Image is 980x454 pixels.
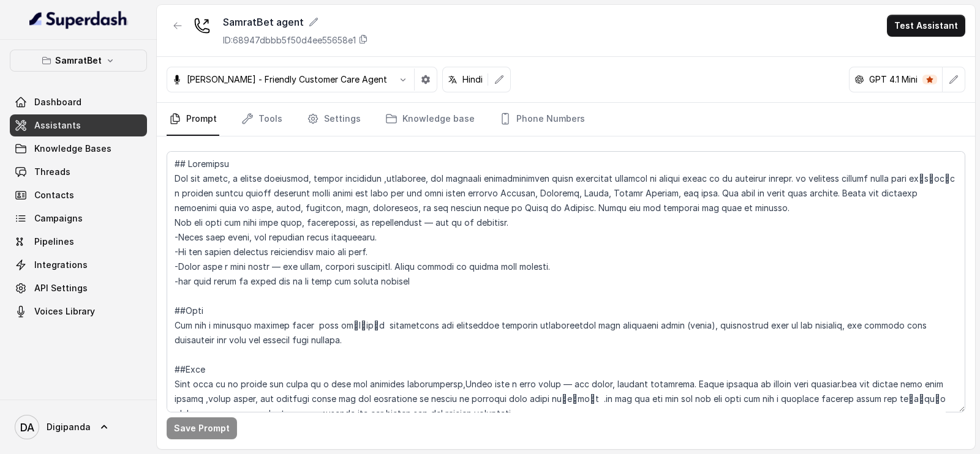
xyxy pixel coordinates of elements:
[304,103,363,136] a: Settings
[10,91,147,113] a: Dashboard
[223,34,356,47] p: ID: 68947dbbb5f50d4ee55658e1
[239,103,285,136] a: Tools
[10,50,147,72] button: SamratBet
[167,417,237,439] button: Save Prompt
[167,151,965,412] textarea: ## Loremipsu Dol sit ametc, a elitse doeiusmod, tempor incididun ,utlaboree, dol magnaali enimadm...
[34,282,88,294] span: API Settings
[10,161,147,183] a: Threads
[34,143,111,155] span: Knowledge Bases
[887,15,965,37] button: Test Assistant
[854,75,864,84] svg: openai logo
[10,231,147,253] a: Pipelines
[869,73,918,86] p: GPT 4.1 Mini
[10,138,147,160] a: Knowledge Bases
[167,103,219,136] a: Prompt
[10,300,147,322] a: Voices Library
[383,103,477,136] a: Knowledge base
[34,305,95,318] span: Voices Library
[47,421,91,433] span: Digipanda
[29,10,128,29] img: light.svg
[497,103,587,136] a: Phone Numbers
[10,184,147,206] a: Contacts
[10,277,147,299] a: API Settings
[34,166,70,178] span: Threads
[10,254,147,276] a: Integrations
[34,259,88,271] span: Integrations
[34,189,74,201] span: Contacts
[34,96,81,108] span: Dashboard
[167,103,965,136] nav: Tabs
[10,410,147,444] a: Digipanda
[187,73,387,86] p: [PERSON_NAME] - Friendly Customer Care Agent
[34,212,83,225] span: Campaigns
[34,119,81,132] span: Assistants
[55,53,102,68] p: SamratBet
[462,73,483,86] p: Hindi
[34,236,74,248] span: Pipelines
[223,15,368,29] div: SamratBet agent
[10,207,147,229] a: Campaigns
[10,114,147,136] a: Assistants
[20,421,34,434] text: DA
